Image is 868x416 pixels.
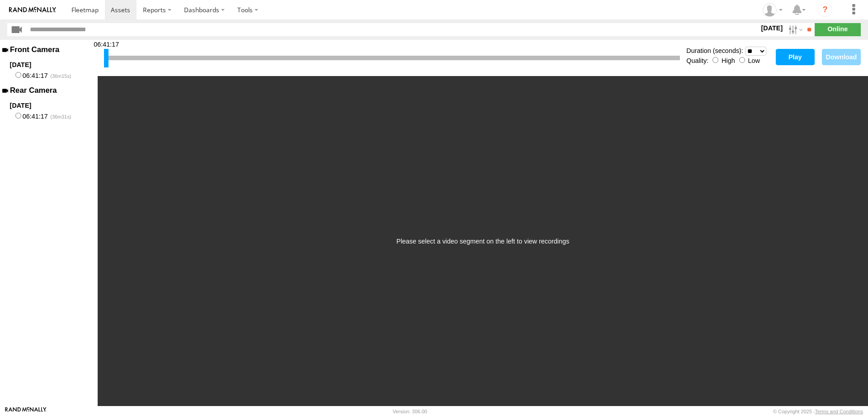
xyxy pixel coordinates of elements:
[686,57,708,64] label: Quality:
[94,41,119,53] div: 06:41:17
[15,72,21,78] input: 06:41:17
[15,113,21,119] input: 06:41:17
[393,409,427,414] div: Version: 306.00
[759,3,786,17] div: Randy Yohe
[818,3,832,17] i: ?
[748,57,760,64] label: Low
[773,409,863,414] div: © Copyright 2025 -
[686,47,743,54] label: Duration (seconds):
[785,23,804,36] label: Search Filter Options
[722,57,735,64] label: High
[776,49,815,65] button: Play
[5,407,47,416] a: Visit our Website
[396,238,569,245] div: Please select a video segment on the left to view recordings
[9,7,56,13] img: rand-logo.svg
[759,23,784,33] label: [DATE]
[815,409,863,414] a: Terms and Conditions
